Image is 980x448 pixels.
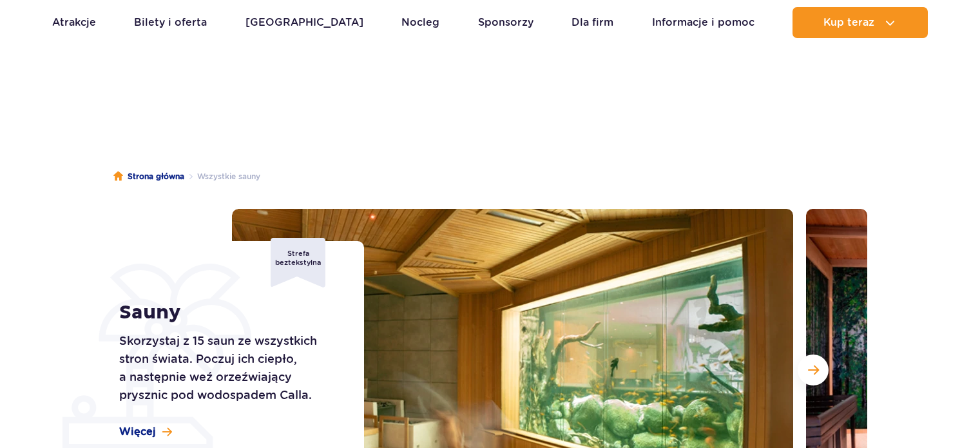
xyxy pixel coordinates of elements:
div: Strefa beztekstylna [271,238,325,287]
span: Kup teraz [823,17,874,28]
li: Wszystkie sauny [184,170,260,183]
a: Strona główna [113,170,184,183]
button: Kup teraz [793,7,928,38]
span: Więcej [119,425,156,439]
a: Dla firm [572,7,613,38]
a: Bilety i oferta [134,7,207,38]
a: [GEOGRAPHIC_DATA] [245,7,363,38]
h1: Sauny [119,301,335,324]
button: Następny slajd [798,355,829,385]
a: Informacje i pomoc [652,7,754,38]
p: Skorzystaj z 15 saun ze wszystkich stron świata. Poczuj ich ciepło, a następnie weź orzeźwiający ... [119,332,335,404]
a: Sponsorzy [478,7,533,38]
a: Nocleg [401,7,439,38]
a: Więcej [119,425,172,439]
a: Atrakcje [52,7,96,38]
